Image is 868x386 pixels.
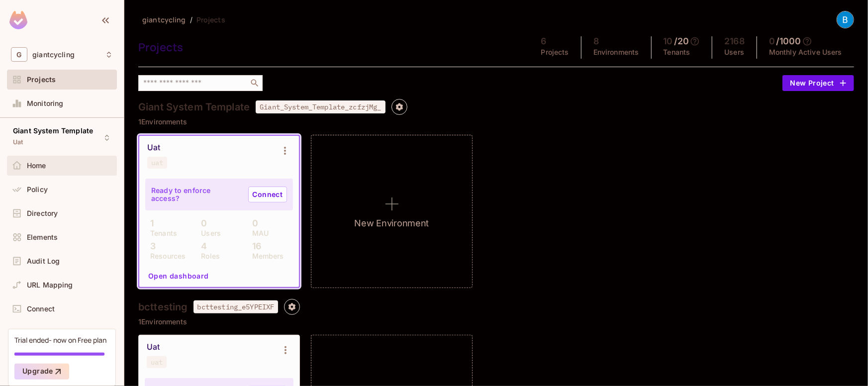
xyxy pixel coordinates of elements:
[782,75,854,91] button: New Project
[247,252,284,260] p: Members
[284,304,300,313] span: Project settings
[391,104,407,113] span: Project settings
[248,187,287,202] a: Connect
[138,40,524,55] div: Projects
[145,229,177,237] p: Tenants
[138,118,854,126] p: 1 Environments
[837,11,854,28] img: Brady Cheng
[27,305,55,313] span: Connect
[138,101,250,113] h4: Giant System Template
[14,335,106,345] div: Trial ended- now on Free plan
[196,252,220,260] p: Roles
[724,36,745,46] h5: 2168
[27,281,73,289] span: URL Mapping
[256,100,386,113] span: Giant_System_Template_zcfzjMg_
[151,187,240,202] p: Ready to enforce access?
[145,218,154,228] p: 1
[541,48,569,56] p: Projects
[664,48,690,56] p: Tenants
[769,36,775,46] h5: 0
[147,342,160,352] div: Uat
[13,127,93,135] span: Giant System Template
[776,36,801,46] h5: / 1000
[196,218,207,228] p: 0
[247,229,269,237] p: MAU
[145,252,186,260] p: Resources
[275,141,295,161] button: Environment settings
[11,47,27,62] span: G
[593,36,599,46] h5: 8
[664,36,673,46] h5: 10
[247,218,258,228] p: 0
[724,48,744,56] p: Users
[151,159,163,167] div: uat
[14,364,69,380] button: Upgrade
[27,76,56,84] span: Projects
[27,257,60,265] span: Audit Log
[9,11,27,29] img: SReyMgAAAABJRU5ErkJggg==
[27,233,58,241] span: Elements
[193,300,279,313] span: bcttesting_e5YPEIXF
[27,186,48,193] span: Policy
[541,36,547,46] h5: 6
[27,162,46,170] span: Home
[190,15,193,24] li: /
[138,318,854,326] p: 1 Environments
[144,268,213,284] button: Open dashboard
[27,209,58,217] span: Directory
[138,301,188,313] h4: bcttesting
[32,51,75,59] span: Workspace: giantcycling
[27,99,64,107] span: Monitoring
[355,216,429,231] h1: New Environment
[145,241,156,251] p: 3
[13,138,23,146] span: Uat
[593,48,639,56] p: Environments
[674,36,689,46] h5: / 20
[142,15,186,24] span: giantcycling
[276,340,295,360] button: Environment settings
[147,143,160,153] div: Uat
[196,241,207,251] p: 4
[247,241,261,251] p: 16
[151,358,163,366] div: uat
[769,48,842,56] p: Monthly Active Users
[196,229,221,237] p: Users
[196,15,225,24] span: Projects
